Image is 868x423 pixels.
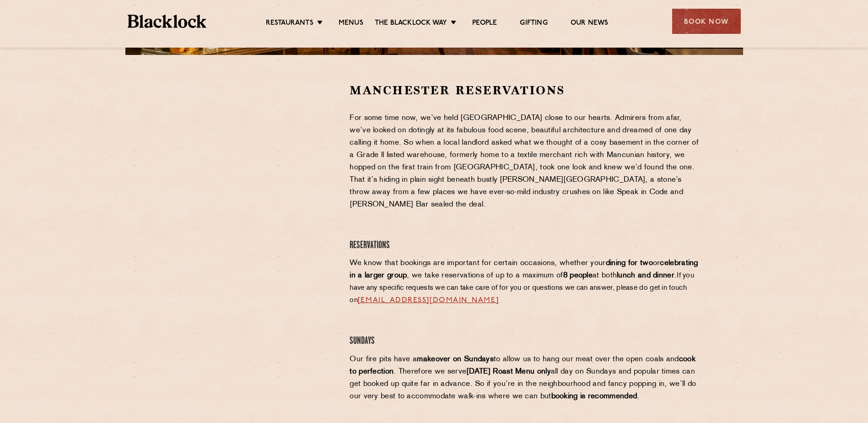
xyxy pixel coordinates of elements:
[472,19,497,29] a: People
[520,19,547,29] a: Gifting
[571,19,609,29] a: Our News
[350,112,701,211] p: For some time now, we’ve held [GEOGRAPHIC_DATA] close to our hearts. Admirers from afar, we’ve lo...
[417,356,494,363] strong: makeover on Sundays
[339,19,363,29] a: Menus
[358,297,499,304] a: [EMAIL_ADDRESS][DOMAIN_NAME]
[350,272,694,304] span: If you have any specific requests we can take care of for you or questions we can answer, please ...
[128,15,207,28] img: BL_Textured_Logo-footer-cropped.svg
[350,257,701,307] p: We know that bookings are important for certain occasions, whether your or , we take reservations...
[606,260,653,267] strong: dining for two
[200,82,303,220] iframe: OpenTable make booking widget
[350,356,695,375] strong: cook to perfection
[350,353,701,403] p: Our fire pits have a to allow us to hang our meat over the open coals and . Therefore we serve al...
[466,368,551,375] strong: [DATE] Roast Menu only
[551,393,637,400] strong: booking is recommended
[266,19,313,29] a: Restaurants
[350,335,701,347] h4: Sundays
[617,272,674,279] strong: lunch and dinner
[350,239,701,252] h4: Reservations
[350,82,701,98] h2: Manchester Reservations
[563,272,593,279] strong: 8 people
[672,9,741,34] div: Book Now
[375,19,447,29] a: The Blacklock Way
